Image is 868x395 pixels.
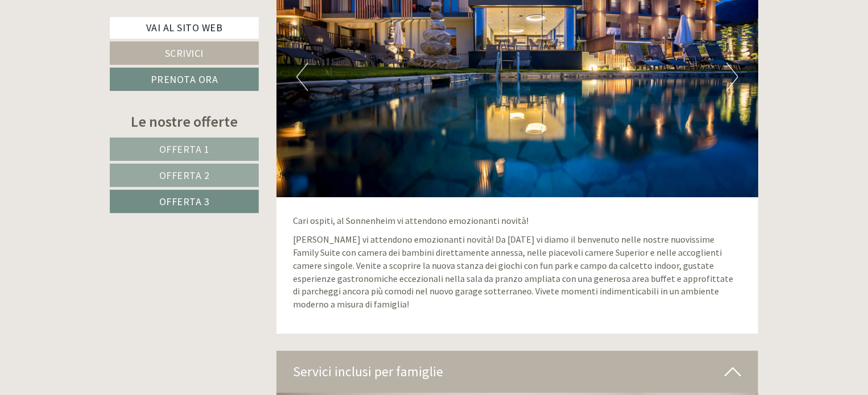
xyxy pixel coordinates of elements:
a: Scrivici [110,41,259,65]
span: Offerta 2 [159,169,210,182]
p: Cari ospiti, al Sonnenheim vi attendono emozionanti novità! [294,214,742,227]
div: Servici inclusi per famiglie [276,351,759,393]
span: Offerta 1 [159,143,210,156]
p: [PERSON_NAME] vi attendono emozionanti novità! Da [DATE] vi diamo il benvenuto nelle nostre nuovi... [294,233,742,311]
div: [DATE] [204,9,245,28]
a: Prenota ora [110,68,259,91]
button: Next [726,63,738,91]
small: 16:59 [17,55,167,63]
button: Invia [388,296,449,319]
div: Inso Sonnenheim [17,33,167,42]
button: Previous [296,63,308,91]
div: Le nostre offerte [110,111,259,132]
a: Vai al sito web [110,17,259,39]
span: Offerta 3 [159,195,210,208]
div: Buon giorno, come possiamo aiutarla? [9,31,173,65]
